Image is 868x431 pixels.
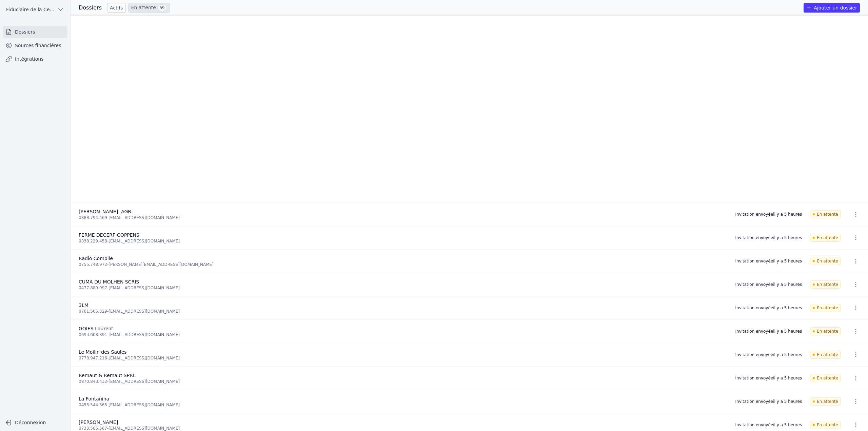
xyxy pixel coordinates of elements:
[79,373,136,378] span: Remaut & Remaut SPRL
[735,212,802,217] div: Invitation envoyée il y a 5 heures
[804,3,860,13] button: Ajouter un dossier
[810,351,841,359] span: En attente
[6,6,55,13] span: Fiduciaire de la Cense & Associés
[79,232,139,238] span: FERME DECERF-COPPENS
[79,285,727,291] div: 0477.889.997 - [EMAIL_ADDRESS][DOMAIN_NAME]
[79,402,727,408] div: 0455.544.365 - [EMAIL_ADDRESS][DOMAIN_NAME]
[129,3,170,13] a: En attente 59
[810,234,841,242] span: En attente
[79,426,727,431] div: 0733.565.567 - [EMAIL_ADDRESS][DOMAIN_NAME]
[735,329,802,334] div: Invitation envoyée il y a 5 heures
[79,355,727,361] div: 0778.947.216 - [EMAIL_ADDRESS][DOMAIN_NAME]
[107,3,126,13] a: Actifs
[3,417,67,428] button: Déconnexion
[735,235,802,240] div: Invitation envoyée il y a 5 heures
[79,302,88,308] span: 3LM
[157,4,166,11] span: 59
[79,326,113,331] span: GOIES Laurent
[79,238,727,244] div: 0838.229.458 - [EMAIL_ADDRESS][DOMAIN_NAME]
[735,422,802,428] div: Invitation envoyée il y a 5 heures
[79,209,133,214] span: [PERSON_NAME]. AGR.
[810,327,841,335] span: En attente
[810,280,841,289] span: En attente
[735,305,802,311] div: Invitation envoyée il y a 5 heures
[810,210,841,218] span: En attente
[735,352,802,357] div: Invitation envoyée il y a 5 heures
[79,256,113,261] span: Radio Compile
[3,4,67,15] button: Fiduciaire de la Cense & Associés
[810,374,841,382] span: En attente
[79,396,109,401] span: La Fontanina
[735,258,802,264] div: Invitation envoyée il y a 5 heures
[79,419,118,425] span: [PERSON_NAME]
[79,279,139,285] span: CUMA DU MOLHEN SCRIS
[810,304,841,312] span: En attente
[735,282,802,287] div: Invitation envoyée il y a 5 heures
[810,257,841,265] span: En attente
[79,309,727,314] div: 0761.505.329 - [EMAIL_ADDRESS][DOMAIN_NAME]
[79,215,727,220] div: 0888.794.469 - [EMAIL_ADDRESS][DOMAIN_NAME]
[735,375,802,381] div: Invitation envoyée il y a 5 heures
[79,379,727,384] div: 0870.843.432 - [EMAIL_ADDRESS][DOMAIN_NAME]
[3,39,67,52] a: Sources financières
[810,397,841,406] span: En attente
[810,421,841,429] span: En attente
[79,332,727,337] div: 0693.608.891 - [EMAIL_ADDRESS][DOMAIN_NAME]
[735,399,802,404] div: Invitation envoyée il y a 5 heures
[3,26,67,38] a: Dossiers
[79,262,727,267] div: 0755.748.972 - [PERSON_NAME][EMAIL_ADDRESS][DOMAIN_NAME]
[71,16,868,203] occluded-content: And 8 items before
[79,4,102,12] h3: Dossiers
[79,349,127,355] span: Le Moilin des Saules
[3,53,67,65] a: Intégrations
